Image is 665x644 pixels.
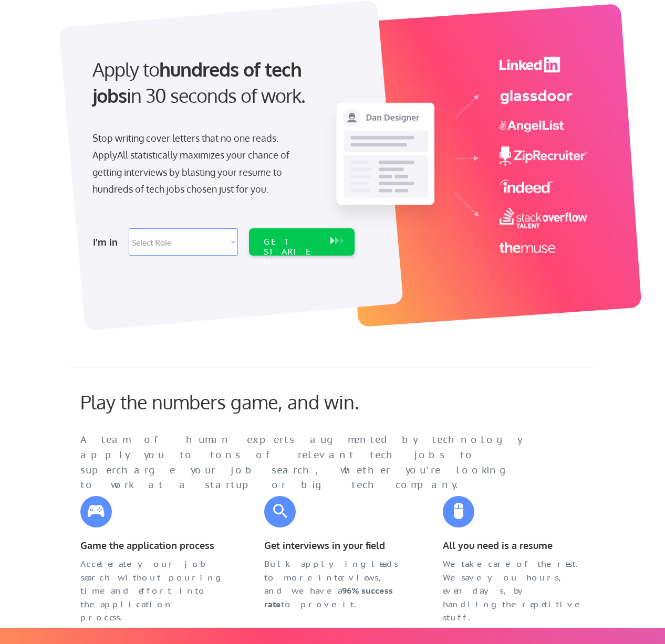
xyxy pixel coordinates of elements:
div: Bulk applying leads to more interviews, and we have a to prove it. [264,557,406,611]
div: Accelerate your job search without pouring time and effort into the application process. [80,557,222,625]
div: GET STARTED [264,237,320,267]
div: Apply to in 30 seconds of work. [92,56,350,109]
div: Stop writing cover letters that no one reads. ApplyAll statistically maximizes your chance of get... [92,130,308,198]
div: Game the application process [80,538,222,553]
strong: hundreds of tech jobs [92,57,306,107]
div: Get interviews in your field [264,538,406,553]
div: A team of human experts augmented by technology apply you to tons of relevant tech jobs to superc... [80,432,543,493]
strong: 96% success rate [264,585,395,609]
div: I'm in [93,234,122,250]
div: Play the numbers game, and win. [80,390,406,413]
div: We take care of the rest. We save you hours, even days, by handling the repetitive stuff. [443,557,585,625]
div: All you need is a resume [443,538,585,553]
